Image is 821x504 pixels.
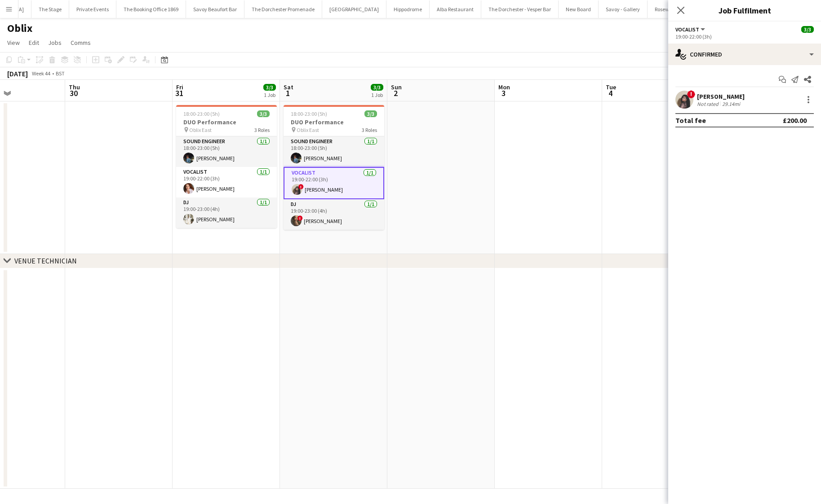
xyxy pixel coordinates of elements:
[697,101,720,107] div: Not rated
[648,0,736,18] button: Rosewood [GEOGRAPHIC_DATA]
[297,215,303,221] span: !
[668,44,821,65] div: Confirmed
[183,110,220,117] span: 18:00-23:00 (5h)
[291,110,327,117] span: 18:00-23:00 (5h)
[801,26,814,33] span: 3/3
[371,84,383,91] span: 3/3
[498,83,510,91] span: Mon
[697,92,745,101] div: [PERSON_NAME]
[264,92,275,98] div: 1 Job
[67,37,94,48] a: Comms
[284,199,384,230] app-card-role: DJ1/119:00-23:00 (4h)![PERSON_NAME]
[176,83,183,91] span: Fri
[25,37,43,48] a: Edit
[254,127,270,133] span: 3 Roles
[67,88,80,98] span: 30
[386,0,430,18] button: Hippodrome
[44,37,65,48] a: Jobs
[675,116,706,125] div: Total fee
[14,256,77,265] div: VENUE TECHNICIAN
[56,70,65,77] div: BST
[186,0,244,18] button: Savoy Beaufort Bar
[364,110,377,117] span: 3/3
[69,0,116,18] button: Private Events
[116,0,186,18] button: The Booking Office 1869
[675,26,706,33] button: Vocalist
[362,127,377,133] span: 3 Roles
[284,105,384,230] app-job-card: 18:00-23:00 (5h)3/3DUO Performance Oblix East3 RolesSound Engineer1/118:00-23:00 (5h)[PERSON_NAME...
[48,39,62,47] span: Jobs
[175,88,183,98] span: 31
[606,83,616,91] span: Tue
[263,84,276,91] span: 3/3
[30,70,52,77] span: Week 44
[497,88,510,98] span: 3
[4,37,23,48] a: View
[7,39,20,47] span: View
[284,167,384,199] app-card-role: Vocalist1/119:00-22:00 (3h)![PERSON_NAME]
[284,136,384,167] app-card-role: Sound Engineer1/118:00-23:00 (5h)[PERSON_NAME]
[430,0,481,18] button: Alba Restaurant
[297,127,319,133] span: Oblix East
[391,83,402,91] span: Sun
[284,118,384,126] h3: DUO Performance
[7,69,28,78] div: [DATE]
[720,101,742,107] div: 29.14mi
[675,33,814,40] div: 19:00-22:00 (3h)
[783,116,807,125] div: £200.00
[7,22,32,35] h1: Oblix
[176,197,277,228] app-card-role: DJ1/119:00-23:00 (4h)[PERSON_NAME]
[390,88,402,98] span: 2
[176,105,277,228] app-job-card: 18:00-23:00 (5h)3/3DUO Performance Oblix East3 RolesSound Engineer1/118:00-23:00 (5h)[PERSON_NAME...
[71,39,91,47] span: Comms
[31,0,69,18] button: The Stage
[282,88,293,98] span: 1
[298,184,304,189] span: !
[244,0,322,18] button: The Dorchester Promenade
[176,118,277,126] h3: DUO Performance
[559,0,599,18] button: New Board
[668,4,821,16] h3: Job Fulfilment
[675,26,699,33] span: Vocalist
[257,110,270,117] span: 3/3
[176,136,277,167] app-card-role: Sound Engineer1/118:00-23:00 (5h)[PERSON_NAME]
[599,0,648,18] button: Savoy - Gallery
[371,92,383,98] div: 1 Job
[322,0,386,18] button: [GEOGRAPHIC_DATA]
[604,88,616,98] span: 4
[687,90,695,98] span: !
[176,167,277,197] app-card-role: Vocalist1/119:00-22:00 (3h)[PERSON_NAME]
[189,127,212,133] span: Oblix East
[29,39,39,47] span: Edit
[284,83,293,91] span: Sat
[481,0,559,18] button: The Dorchester - Vesper Bar
[69,83,80,91] span: Thu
